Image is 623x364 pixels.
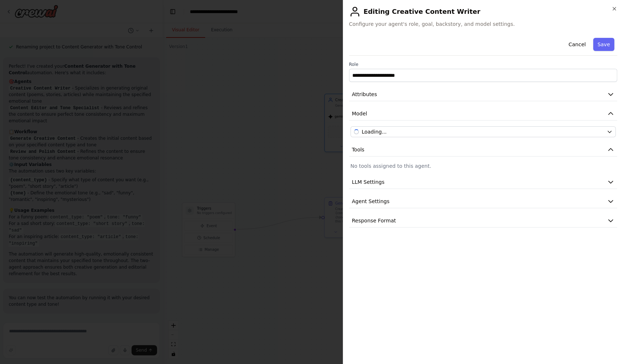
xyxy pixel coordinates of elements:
[352,178,385,186] span: LLM Settings
[349,62,618,67] label: Role
[352,110,367,117] span: Model
[350,126,616,137] button: Loading...
[349,20,618,28] span: Configure your agent's role, goal, backstory, and model settings.
[362,128,387,135] span: gemini/gemini/gemini-2.5-flash
[349,143,618,157] button: Tools
[349,195,618,208] button: Agent Settings
[349,214,618,227] button: Response Format
[564,38,590,51] button: Cancel
[350,162,616,170] p: No tools assigned to this agent.
[352,198,389,205] span: Agent Settings
[352,146,365,153] span: Tools
[349,88,618,101] button: Attributes
[349,175,618,189] button: LLM Settings
[593,38,614,51] button: Save
[349,107,618,120] button: Model
[352,217,396,224] span: Response Format
[349,6,618,17] h2: Editing Creative Content Writer
[352,91,377,98] span: Attributes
